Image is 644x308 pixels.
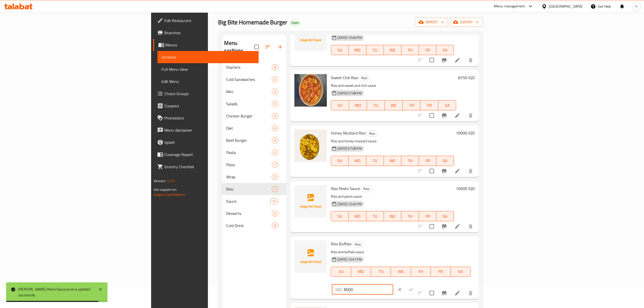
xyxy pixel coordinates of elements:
[162,66,255,72] span: Full Menu View
[351,157,364,164] span: MO
[335,91,364,96] span: [DATE] 07:08 PM
[353,268,369,275] span: MO
[157,51,259,63] a: Sections
[333,102,347,109] span: SU
[272,65,278,70] span: 8
[411,267,431,277] button: TH
[164,103,255,109] span: Coupons
[222,146,286,159] div: Pasta5
[403,213,417,220] span: TH
[351,46,364,54] span: MO
[18,286,93,298] div: [PERSON_NAME] Pesto Sauce price is updated succesfully
[344,284,393,295] input: Please enter price
[368,213,382,220] span: TU
[167,178,175,184] span: 1.0.0
[331,193,454,200] p: Rizo and pesto sauce
[331,82,456,89] p: Rizo and sweet and chili sauce
[426,288,437,298] span: Select to update
[272,101,278,106] span: 5
[494,3,525,9] div: Menu-management
[222,59,286,234] nav: Menu sections
[272,77,278,82] span: 5
[351,102,365,109] span: MO
[226,137,272,143] div: Beef Burger
[438,46,452,54] span: SA
[262,41,274,53] span: Sort sections
[403,46,417,54] span: TH
[333,213,347,220] span: SU
[270,199,278,204] span: 14
[164,164,255,170] span: Grocery Checklist
[162,78,255,84] span: Edit Menu
[272,175,278,179] span: 2
[385,100,403,110] button: WE
[226,186,272,192] span: Rizo
[367,131,377,136] span: Rizo
[272,187,278,192] span: 7
[153,136,259,148] a: Upsell
[222,219,286,232] div: Cold Drink8
[438,54,450,66] button: Branch-specific-item
[331,249,471,255] p: Rizo and buffalo sauce
[393,268,409,275] span: WE
[367,130,377,136] div: Rizo
[464,109,477,122] button: delete
[153,124,259,136] a: Menu disclaimer
[226,210,272,216] span: Desserts
[440,102,454,109] span: SA
[420,19,444,25] span: import
[272,101,278,107] div: items
[433,268,449,275] span: FR
[272,223,278,229] div: items
[222,61,286,73] div: Starters8
[426,221,437,232] span: Select to update
[438,165,450,177] button: Branch-specific-item
[635,4,637,9] span: K
[352,241,363,247] div: Rizo
[289,21,301,25] span: Open
[403,100,420,110] button: TH
[272,210,278,216] div: items
[366,45,384,55] button: TU
[438,100,456,110] button: SA
[369,102,383,109] span: TU
[226,125,272,131] span: Diet
[272,162,278,168] div: items
[359,75,370,81] div: Rizo
[361,186,371,192] span: Rizo
[420,100,438,110] button: FR
[331,185,360,192] span: Rizo Pesto Sauce
[403,157,417,164] span: TH
[335,146,364,151] span: [DATE] 07:08 PM
[226,89,272,95] span: Mini
[349,211,366,221] button: MO
[272,114,278,118] span: 3
[331,100,349,110] button: SU
[272,126,278,131] span: 6
[222,183,286,195] div: Rizo7
[226,113,272,119] div: Chicken Burger
[331,138,454,144] p: Rizo and honey mustard sauce
[405,102,418,109] span: TH
[272,125,278,131] div: items
[351,213,364,220] span: MO
[272,186,278,192] div: items
[272,138,278,143] span: 6
[222,134,286,146] div: Beef Burger6
[349,156,366,166] button: MO
[157,63,259,75] a: Full Menu View
[153,39,259,51] a: Menus
[270,198,278,204] div: items
[164,151,255,158] span: Coverage Report
[331,74,358,81] span: Sweet Chili Rizo
[438,157,452,164] span: SA
[272,223,278,228] span: 8
[331,211,349,221] button: SU
[154,186,177,193] span: Get support on:
[464,220,477,232] button: delete
[431,267,451,277] button: FR
[453,268,469,275] span: SA
[436,156,454,166] button: SA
